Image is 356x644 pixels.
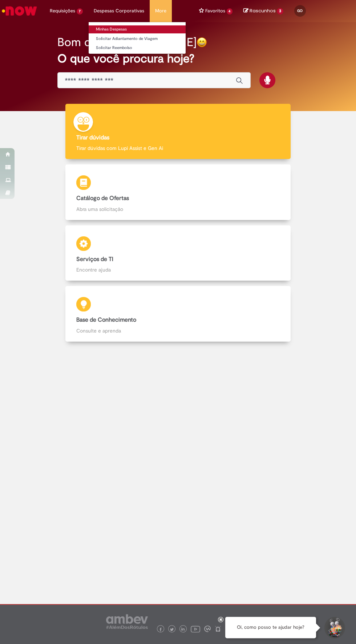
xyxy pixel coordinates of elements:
a: Minhas Despesas [89,25,186,33]
b: Serviços de TI [76,256,113,263]
img: happy-face.png [197,37,207,48]
a: Serviços de TI Encontre ajuda [38,225,318,281]
p: Encontre ajuda [76,266,280,273]
img: logo_footer_linkedin.png [181,627,185,632]
ul: Despesas Corporativas [88,22,186,54]
img: logo_footer_youtube.png [191,624,200,633]
div: Oi, como posso te ajudar hoje? [225,617,316,638]
span: Despesas Corporativas [94,7,144,15]
b: Tirar dúvidas [76,134,109,141]
span: More [155,7,166,15]
b: Catálogo de Ofertas [76,195,129,202]
h2: O que você procura hoje? [57,52,299,65]
img: logo_footer_ambev_rotulo_gray.png [106,614,148,629]
img: logo_footer_naosei.png [215,625,221,632]
a: Catálogo de Ofertas Abra uma solicitação [38,164,318,220]
span: 7 [77,8,83,15]
span: 4 [227,8,233,15]
p: Abra uma solicitação [76,205,280,213]
img: logo_footer_twitter.png [170,628,174,631]
span: Requisições [50,7,75,15]
span: 3 [277,8,283,15]
p: Tirar dúvidas com Lupi Assist e Gen Ai [76,144,280,152]
img: logo_footer_workplace.png [204,625,211,632]
img: logo_footer_facebook.png [159,628,162,631]
img: ServiceNow [1,4,38,18]
a: Solicitar Adiantamento de Viagem [89,35,186,43]
h2: Bom dia, [PERSON_NAME] [57,36,197,49]
a: Solicitar Reembolso [89,44,186,52]
span: GO [297,8,303,13]
p: Consulte e aprenda [76,327,280,334]
b: Base de Conhecimento [76,316,136,323]
span: Favoritos [205,7,225,15]
a: Base de Conhecimento Consulte e aprenda [38,286,318,342]
a: No momento, sua lista de rascunhos tem 3 Itens [243,7,283,14]
a: Tirar dúvidas Tirar dúvidas com Lupi Assist e Gen Ai [38,104,318,159]
span: Rascunhos [250,7,276,14]
button: Iniciar Conversa de Suporte [323,617,345,639]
